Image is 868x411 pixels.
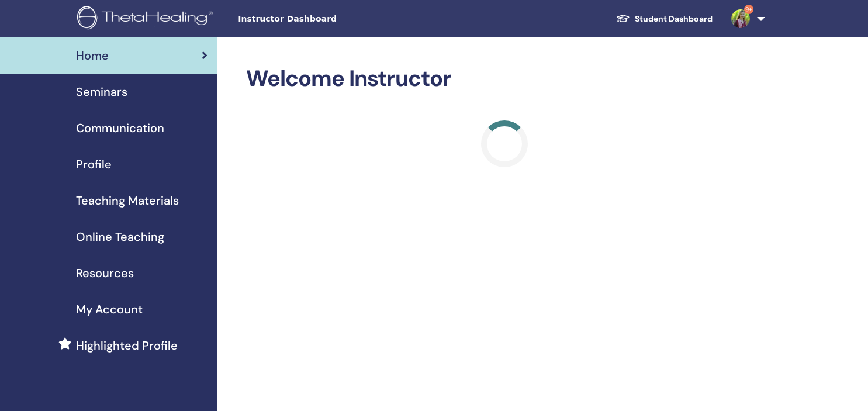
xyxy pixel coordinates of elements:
span: Profile [76,156,112,173]
span: Instructor Dashboard [238,13,413,25]
span: Communication [76,119,164,137]
span: Home [76,47,109,64]
span: Online Teaching [76,228,164,246]
span: My Account [76,301,143,318]
span: Teaching Materials [76,192,179,209]
a: Student Dashboard [607,8,722,30]
img: logo.png [77,6,217,32]
span: 9+ [744,5,753,14]
span: Resources [76,264,134,282]
span: Seminars [76,83,127,101]
h2: Welcome Instructor [246,65,763,92]
img: graduation-cap-white.svg [616,13,630,23]
span: Highlighted Profile [76,337,178,354]
img: default.jpg [731,9,750,28]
